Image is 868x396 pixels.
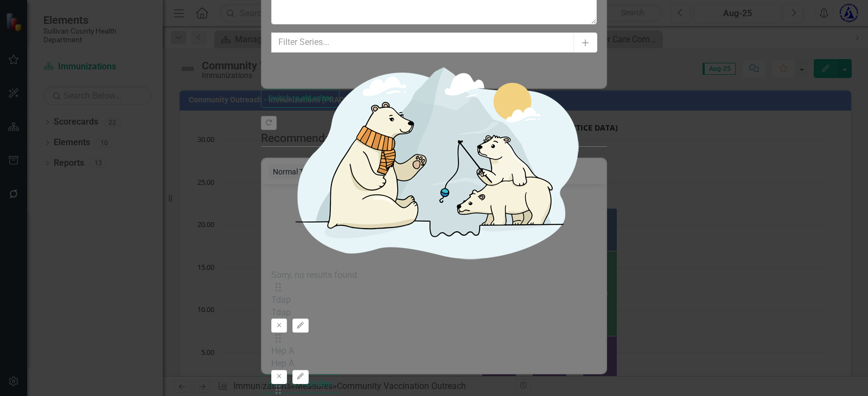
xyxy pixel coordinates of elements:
[271,53,597,269] img: No results found
[271,307,597,319] div: Tdap
[271,358,597,370] div: Hep A
[271,294,597,307] div: Tdap
[271,269,597,282] div: Sorry, no results found.
[271,33,575,53] input: Filter Series...
[271,345,597,358] div: Hep A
